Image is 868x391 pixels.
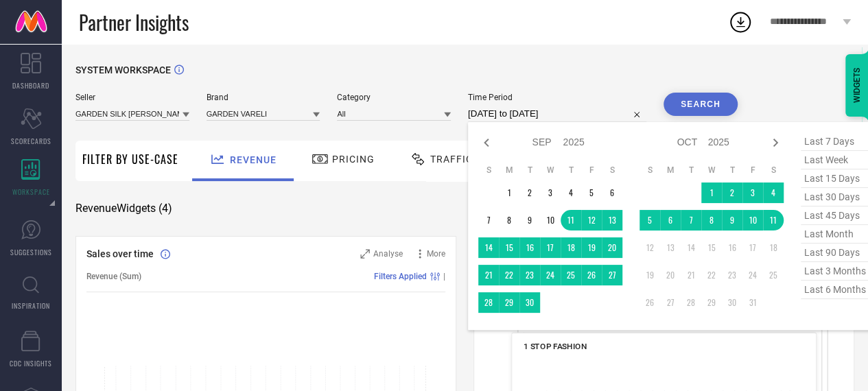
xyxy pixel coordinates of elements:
[722,292,742,313] td: Thu Oct 30 2025
[767,134,784,151] div: Next month
[443,272,445,281] span: |
[230,154,277,165] span: Revenue
[742,265,763,285] td: Fri Oct 24 2025
[681,165,701,176] th: Tuesday
[640,210,660,230] td: Sun Oct 05 2025
[561,265,581,285] td: Thu Sep 25 2025
[12,300,50,311] span: INSPIRATION
[519,237,540,258] td: Tue Sep 16 2025
[519,182,540,203] td: Tue Sep 02 2025
[763,182,784,203] td: Sat Oct 04 2025
[701,165,722,176] th: Wednesday
[701,292,722,313] td: Wed Oct 29 2025
[519,292,540,313] td: Tue Sep 30 2025
[561,210,581,230] td: Thu Sep 11 2025
[602,210,622,230] td: Sat Sep 13 2025
[742,237,763,258] td: Fri Oct 17 2025
[12,187,50,197] span: WORKSPACE
[660,237,681,258] td: Mon Oct 13 2025
[660,210,681,230] td: Mon Oct 06 2025
[722,237,742,258] td: Thu Oct 16 2025
[602,165,622,176] th: Saturday
[701,237,722,258] td: Wed Oct 15 2025
[10,247,52,257] span: SUGGESTIONS
[581,182,602,203] td: Fri Sep 05 2025
[11,136,51,146] span: SCORECARDS
[742,165,763,176] th: Friday
[763,165,784,176] th: Saturday
[478,134,495,151] div: Previous month
[75,93,189,102] span: Seller
[468,93,646,102] span: Time Period
[75,202,172,215] span: Revenue Widgets ( 4 )
[519,265,540,285] td: Tue Sep 23 2025
[519,165,540,176] th: Tuesday
[478,165,499,176] th: Sunday
[681,292,701,313] td: Tue Oct 28 2025
[427,249,445,259] span: More
[561,237,581,258] td: Thu Sep 18 2025
[499,182,519,203] td: Mon Sep 01 2025
[742,292,763,313] td: Fri Oct 31 2025
[581,237,602,258] td: Fri Sep 19 2025
[660,165,681,176] th: Monday
[581,265,602,285] td: Fri Sep 26 2025
[540,210,561,230] td: Wed Sep 10 2025
[581,210,602,230] td: Fri Sep 12 2025
[640,265,660,285] td: Sun Oct 19 2025
[332,154,375,165] span: Pricing
[75,64,171,75] span: SYSTEM WORKSPACE
[742,182,763,203] td: Fri Oct 03 2025
[86,248,154,259] span: Sales over time
[602,237,622,258] td: Sat Sep 20 2025
[681,210,701,230] td: Tue Oct 07 2025
[701,182,722,203] td: Wed Oct 01 2025
[499,292,519,313] td: Mon Sep 29 2025
[561,182,581,203] td: Thu Sep 04 2025
[12,80,49,91] span: DASHBOARD
[499,265,519,285] td: Mon Sep 22 2025
[664,93,738,116] button: Search
[499,165,519,176] th: Monday
[681,265,701,285] td: Tue Oct 21 2025
[681,237,701,258] td: Tue Oct 14 2025
[374,272,427,281] span: Filters Applied
[468,106,646,122] input: Select time period
[430,154,473,165] span: Traffic
[640,292,660,313] td: Sun Oct 26 2025
[207,93,320,102] span: Brand
[742,210,763,230] td: Fri Oct 10 2025
[722,210,742,230] td: Thu Oct 09 2025
[478,210,499,230] td: Sun Sep 07 2025
[540,237,561,258] td: Wed Sep 17 2025
[640,237,660,258] td: Sun Oct 12 2025
[82,151,178,167] span: Filter By Use-Case
[499,237,519,258] td: Mon Sep 15 2025
[540,265,561,285] td: Wed Sep 24 2025
[360,249,370,259] svg: Zoom
[478,292,499,313] td: Sun Sep 28 2025
[660,292,681,313] td: Mon Oct 27 2025
[10,358,52,368] span: CDC INSIGHTS
[722,265,742,285] td: Thu Oct 23 2025
[581,165,602,176] th: Friday
[701,210,722,230] td: Wed Oct 08 2025
[478,237,499,258] td: Sun Sep 14 2025
[79,8,189,36] span: Partner Insights
[728,10,753,34] div: Open download list
[337,93,451,102] span: Category
[640,165,660,176] th: Sunday
[763,237,784,258] td: Sat Oct 18 2025
[763,210,784,230] td: Sat Oct 11 2025
[602,182,622,203] td: Sat Sep 06 2025
[540,165,561,176] th: Wednesday
[86,272,141,281] span: Revenue (Sum)
[499,210,519,230] td: Mon Sep 08 2025
[561,165,581,176] th: Thursday
[660,265,681,285] td: Mon Oct 20 2025
[478,265,499,285] td: Sun Sep 21 2025
[524,342,587,351] span: 1 STOP FASHION
[540,182,561,203] td: Wed Sep 03 2025
[519,210,540,230] td: Tue Sep 09 2025
[722,182,742,203] td: Thu Oct 02 2025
